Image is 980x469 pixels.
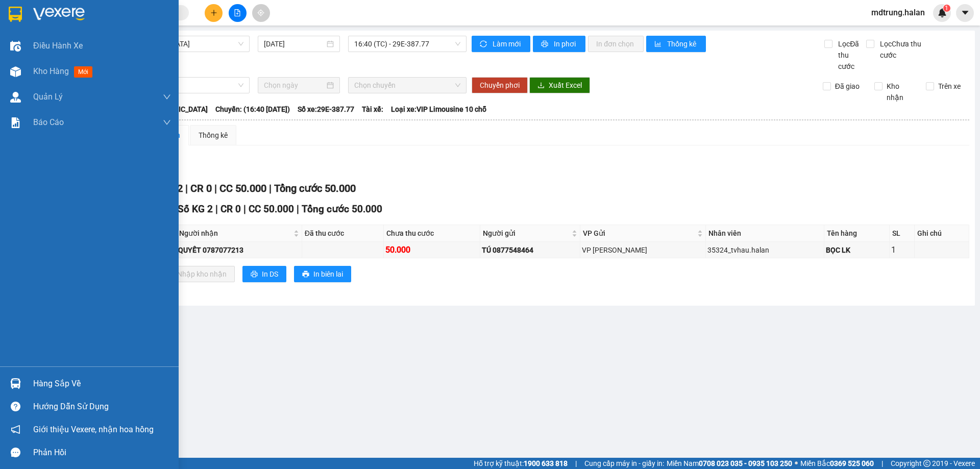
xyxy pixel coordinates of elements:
[10,117,21,128] img: solution-icon
[243,203,246,215] span: |
[313,268,343,280] span: In biên lai
[219,182,266,194] span: CC 50.000
[274,182,356,194] span: Tổng cước 50.000
[391,104,486,115] span: Loại xe: VIP Limousine 10 chỗ
[163,118,171,127] span: down
[11,448,20,457] span: message
[11,402,20,411] span: question-circle
[210,9,217,16] span: plus
[385,243,478,256] div: 50.000
[190,182,212,194] span: CR 0
[251,270,258,279] span: printer
[956,4,974,22] button: caret-down
[800,458,874,469] span: Miền Bắc
[298,104,354,115] span: Số xe: 29E-387.77
[881,458,883,469] span: |
[205,4,223,22] button: plus
[11,425,20,434] span: notification
[199,130,228,141] div: Thống kê
[945,5,948,12] span: 1
[242,266,286,282] button: printerIn DS
[178,244,300,256] div: QUYẾT 0787077213
[474,458,568,469] span: Hỗ trợ kỹ thuật:
[541,40,550,48] span: printer
[583,228,695,239] span: VP Gửi
[294,266,351,282] button: printerIn biên lai
[549,80,582,91] span: Xuất Excel
[74,66,92,78] span: mới
[580,242,705,258] td: VP Nguyễn Trãi
[10,66,21,77] img: warehouse-icon
[297,203,299,215] span: |
[826,244,887,256] div: BỌC LK
[33,66,69,76] span: Kho hàng
[524,459,568,467] strong: 1900 633 818
[667,458,792,469] span: Miền Nam
[9,7,22,22] img: logo-vxr
[699,459,792,467] strong: 0708 023 035 - 0935 103 250
[654,40,663,48] span: bar-chart
[824,225,889,242] th: Tên hàng
[533,36,585,52] button: printerIn phơi
[795,461,798,465] span: ⚪️
[220,203,241,215] span: CR 0
[214,182,217,194] span: |
[33,423,154,436] span: Giới thiệu Vexere, nhận hoa hồng
[482,244,578,256] div: TÚ 0877548464
[863,6,933,19] span: mdtrung.halan
[529,77,590,93] button: downloadXuất Excel
[943,5,950,12] sup: 1
[33,90,63,103] span: Quản Lý
[834,38,866,72] span: Lọc Đã thu cước
[10,378,21,389] img: warehouse-icon
[234,9,241,16] span: file-add
[252,4,270,22] button: aim
[179,228,291,239] span: Người nhận
[354,78,460,93] span: Chọn chuyến
[163,93,171,101] span: down
[646,36,706,52] button: bar-chartThống kê
[890,225,915,242] th: SL
[582,244,703,256] div: VP [PERSON_NAME]
[472,77,528,93] button: Chuyển phơi
[215,104,290,115] span: Chuyến: (16:40 [DATE])
[938,8,947,17] img: icon-new-feature
[891,243,913,256] div: 1
[229,4,247,22] button: file-add
[707,244,823,256] div: 35324_tvhau.halan
[269,182,272,194] span: |
[33,39,83,52] span: Điều hành xe
[493,38,522,50] span: Làm mới
[667,38,698,50] span: Thống kê
[831,81,864,92] span: Đã giao
[215,203,218,215] span: |
[915,225,969,242] th: Ghi chú
[249,203,294,215] span: CC 50.000
[178,203,213,215] span: Số KG 2
[830,459,874,467] strong: 0369 525 060
[10,41,21,52] img: warehouse-icon
[961,8,970,17] span: caret-down
[33,399,171,414] div: Hướng dẫn sử dụng
[33,116,64,129] span: Báo cáo
[264,38,325,50] input: 28/09/2025
[584,458,664,469] span: Cung cấp máy in - giấy in:
[185,182,188,194] span: |
[384,225,480,242] th: Chưa thu cước
[10,92,21,103] img: warehouse-icon
[302,203,382,215] span: Tổng cước 50.000
[354,36,460,52] span: 16:40 (TC) - 29E-387.77
[483,228,570,239] span: Người gửi
[480,40,488,48] span: sync
[537,82,545,90] span: download
[883,81,918,103] span: Kho nhận
[706,225,825,242] th: Nhân viên
[33,376,171,391] div: Hàng sắp về
[472,36,530,52] button: syncLàm mới
[302,270,309,279] span: printer
[575,458,577,469] span: |
[33,445,171,460] div: Phản hồi
[554,38,577,50] span: In phơi
[264,80,325,91] input: Chọn ngày
[934,81,965,92] span: Trên xe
